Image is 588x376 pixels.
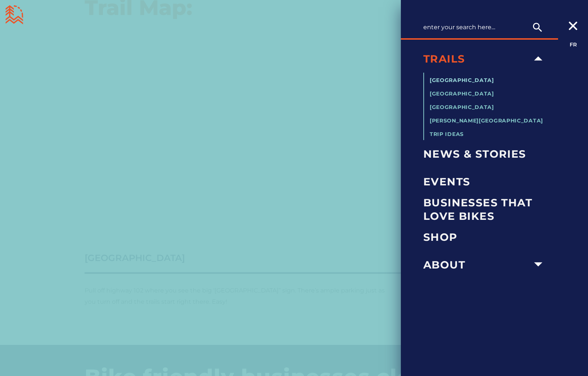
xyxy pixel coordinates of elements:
ion-icon: arrow dropdown [530,256,546,273]
button: search [528,20,547,35]
a: [GEOGRAPHIC_DATA] [430,90,494,97]
a: Shop [423,223,547,251]
a: Trails [423,45,530,73]
a: [GEOGRAPHIC_DATA] [430,77,494,84]
ion-icon: search [531,21,543,33]
span: News & Stories [423,147,547,161]
span: Events [423,175,547,188]
span: Trails [423,52,530,66]
span: Businesses that love bikes [423,196,547,223]
a: [GEOGRAPHIC_DATA] [430,104,494,110]
a: FR [570,41,577,48]
ion-icon: arrow dropdown [530,50,546,67]
a: News & Stories [423,140,547,168]
a: Businesses that love bikes [423,195,547,223]
input: Enter your search here… [423,20,547,34]
a: About [423,251,530,279]
span: Shop [423,230,547,244]
span: About [423,258,530,272]
a: Events [423,168,547,195]
a: Trip Ideas [430,131,464,137]
a: [PERSON_NAME][GEOGRAPHIC_DATA] [430,117,543,124]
